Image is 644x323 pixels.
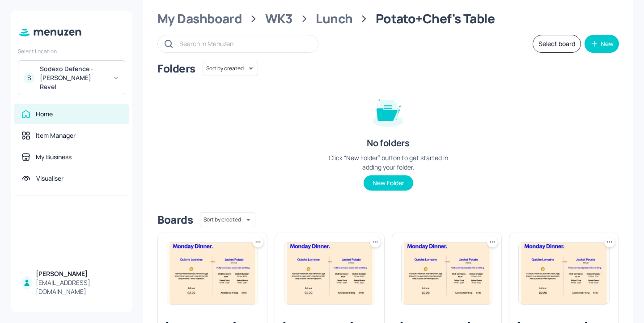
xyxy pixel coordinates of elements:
[157,11,242,27] div: My Dashboard
[519,242,609,304] img: 2025-08-08-1754661249786kaesz8x1cqb.jpeg
[36,131,76,140] div: Item Manager
[402,242,492,304] img: 2025-08-08-1754661249786kaesz8x1cqb.jpeg
[601,41,614,47] div: New
[533,35,581,53] button: Select board
[40,64,107,91] div: Sodexo Defence - [PERSON_NAME] Revel
[321,153,455,172] div: Click “New Folder” button to get started in adding your folder.
[36,269,122,278] div: [PERSON_NAME]
[18,47,125,55] div: Select Location
[367,137,409,149] div: No folders
[366,89,411,133] img: folder-empty
[265,11,293,27] div: WK3
[36,153,72,161] div: My Business
[36,174,64,183] div: Visualiser
[316,11,352,27] div: Lunch
[36,278,122,296] div: [EMAIL_ADDRESS][DOMAIN_NAME]
[157,212,193,227] div: Boards
[200,211,255,229] div: Sort by created
[203,59,258,77] div: Sort by created
[376,11,495,27] div: Potato+Chef's Table
[364,175,413,191] button: New Folder
[167,242,258,304] img: 2025-08-08-1754661249786kaesz8x1cqb.jpeg
[157,61,195,76] div: Folders
[24,72,34,83] div: S
[585,35,619,53] button: New
[36,110,53,119] div: Home
[179,37,309,50] input: Search in Menuzen
[284,242,375,304] img: 2025-08-08-1754661249786kaesz8x1cqb.jpeg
